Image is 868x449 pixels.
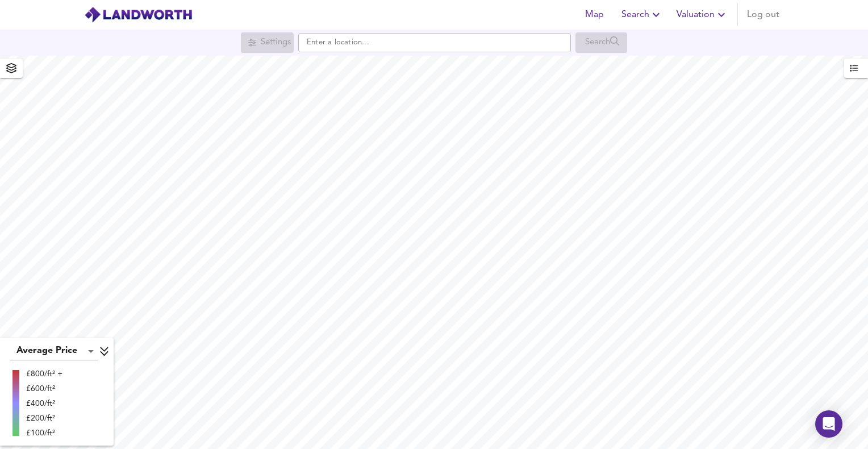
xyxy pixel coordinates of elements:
div: Average Price [10,342,98,360]
div: Open Intercom Messenger [815,410,842,438]
div: £100/ft² [26,427,62,439]
button: Log out [742,3,784,26]
span: Map [581,7,608,23]
input: Enter a location... [298,33,571,52]
span: Search [621,7,663,23]
span: Log out [747,7,779,23]
div: Search for a location first or explore the map [241,32,294,53]
button: Valuation [672,3,733,26]
button: Search [617,3,667,26]
div: £800/ft² + [26,368,62,380]
div: Search for a location first or explore the map [575,32,627,53]
button: Map [576,3,612,26]
div: £200/ft² [26,413,62,424]
span: Valuation [677,7,728,23]
img: logo [84,6,193,23]
div: £600/ft² [26,383,62,394]
div: £400/ft² [26,398,62,409]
